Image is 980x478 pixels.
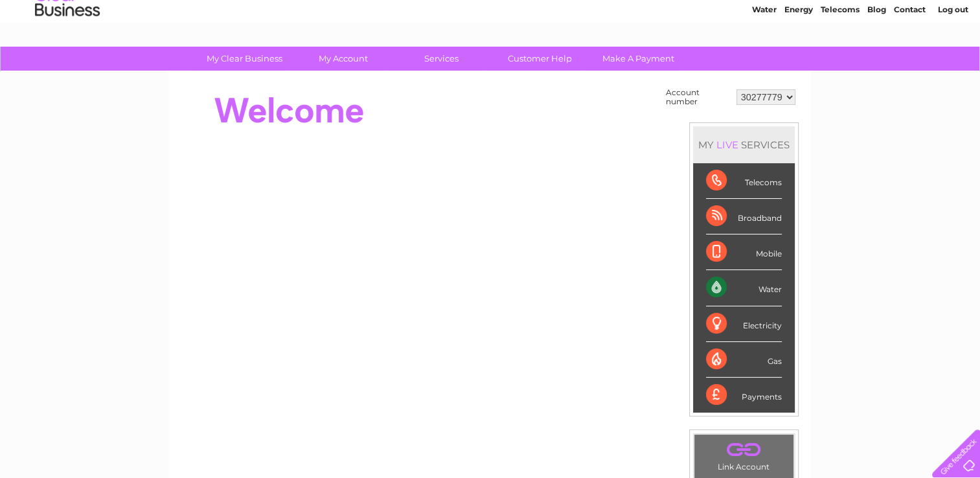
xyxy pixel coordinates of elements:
[706,199,782,234] div: Broadband
[693,126,795,163] div: MY SERVICES
[867,55,886,65] a: Blog
[894,55,926,65] a: Contact
[663,85,733,109] td: Account number
[706,163,782,199] div: Telecoms
[706,270,782,306] div: Water
[784,55,813,65] a: Energy
[698,438,790,461] a: .
[821,55,860,65] a: Telecoms
[706,342,782,378] div: Gas
[185,7,797,63] div: Clear Business is a trading name of Verastar Limited (registered in [GEOGRAPHIC_DATA] No. 3667643...
[585,47,692,71] a: Make A Payment
[388,47,495,71] a: Services
[486,47,593,71] a: Customer Help
[752,55,777,65] a: Water
[706,378,782,413] div: Payments
[714,139,741,151] div: LIVE
[706,306,782,342] div: Electricity
[736,6,825,23] a: 0333 014 3131
[34,34,100,73] img: logo.png
[706,234,782,270] div: Mobile
[694,434,794,475] td: Link Account
[191,47,298,71] a: My Clear Business
[290,47,396,71] a: My Account
[937,55,968,65] a: Log out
